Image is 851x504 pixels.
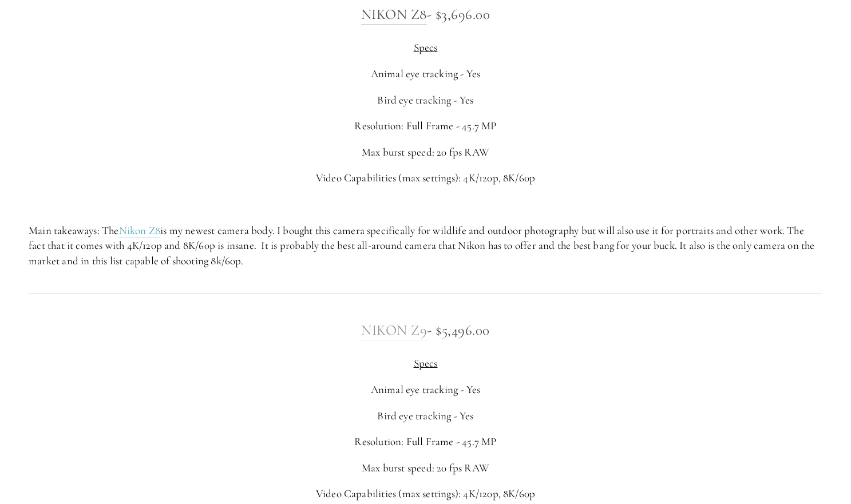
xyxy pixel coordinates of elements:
[414,41,438,54] span: Specs
[29,66,822,82] p: Animal eye tracking - Yes
[29,170,822,186] p: Video Capabilities (max settings): 4K/120p, 8K/60p
[29,145,822,160] p: Max burst speed: 20 fps RAW
[29,118,822,134] p: Resolution: Full Frame - 45.7 MP
[29,486,822,502] p: Video Capabilities (max settings): 4K/120p, 8K/60p
[414,356,438,370] span: Specs
[29,3,822,26] h3: - $3,696.00
[361,6,427,24] a: Nikon Z8
[29,434,822,450] p: Resolution: Full Frame - 45.7 MP
[119,224,161,238] a: Nikon Z8
[29,382,822,398] p: Animal eye tracking - Yes
[29,461,822,476] p: Max burst speed: 20 fps RAW
[29,93,822,108] p: Bird eye tracking - Yes
[361,322,427,340] a: Nikon Z9
[29,223,822,269] p: Main takeaways: The is my newest camera body. I bought this camera specifically for wildlife and ...
[29,408,822,424] p: Bird eye tracking - Yes
[29,319,822,342] h3: - $5,496.00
